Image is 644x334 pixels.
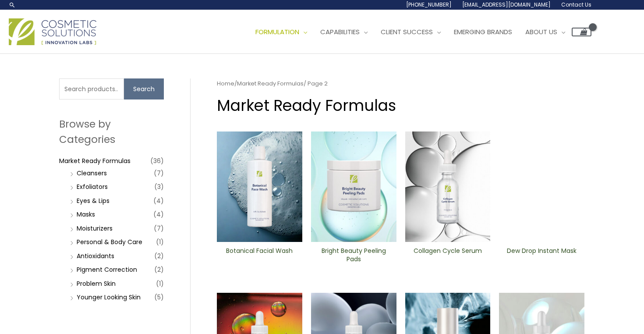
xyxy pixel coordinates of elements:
[59,156,131,165] a: Market Ready Formulas
[405,131,491,242] img: Collagen Cycle Serum
[525,27,557,36] span: About Us
[77,169,107,178] a: Cleansers
[153,208,164,220] span: (4)
[154,167,164,179] span: (7)
[561,1,591,8] span: Contact Us
[154,291,164,303] span: (5)
[154,263,164,276] span: (2)
[77,293,141,302] a: Younger Looking Skin
[412,247,483,266] a: Collagen Cycle Serum
[406,1,452,8] span: [PHONE_NUMBER]
[381,27,433,36] span: Client Success
[150,155,164,167] span: (36)
[249,19,314,45] a: Formulation
[506,247,577,266] a: Dew Drop Instant Mask
[318,247,389,263] h2: Bright Beauty Peeling Pads
[318,247,389,266] a: Bright Beauty Peeling Pads
[154,250,164,262] span: (2)
[255,27,299,36] span: Formulation
[77,182,108,191] a: Exfoliators
[77,238,142,246] a: Personal & Body Care
[9,18,96,45] img: Cosmetic Solutions Logo
[374,19,447,45] a: Client Success
[506,247,577,263] h2: Dew Drop Instant Mask
[412,247,483,263] h2: Collagen Cycle Serum
[217,78,584,89] nav: Breadcrumb
[217,79,234,88] a: Home
[59,78,124,99] input: Search products…
[320,27,360,36] span: Capabilities
[224,247,295,263] h2: Botanical Facial Wash
[217,95,584,116] h1: Market Ready Formulas
[77,196,110,205] a: Eyes & Lips
[153,195,164,207] span: (4)
[77,265,137,274] a: PIgment Correction
[124,78,164,99] button: Search
[77,279,116,288] a: Problem Skin
[77,210,95,219] a: Masks
[77,224,113,233] a: Moisturizers
[154,222,164,235] span: (7)
[311,131,396,242] img: Bright Beauty Peeling Pads
[59,117,164,146] h2: Browse by Categories
[156,236,164,248] span: (1)
[447,19,519,45] a: Emerging Brands
[499,131,584,242] img: Dew Drop Instant Mask
[314,19,374,45] a: Capabilities
[519,19,572,45] a: About Us
[242,19,591,45] nav: Site Navigation
[77,252,114,260] a: Antioxidants
[454,27,512,36] span: Emerging Brands
[156,277,164,290] span: (1)
[9,1,16,8] a: Search icon link
[237,79,304,88] a: Market Ready Formulas
[462,1,551,8] span: [EMAIL_ADDRESS][DOMAIN_NAME]
[572,28,591,36] a: View Shopping Cart, empty
[154,181,164,193] span: (3)
[217,131,302,242] img: Botanical Facial Wash
[224,247,295,266] a: Botanical Facial Wash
